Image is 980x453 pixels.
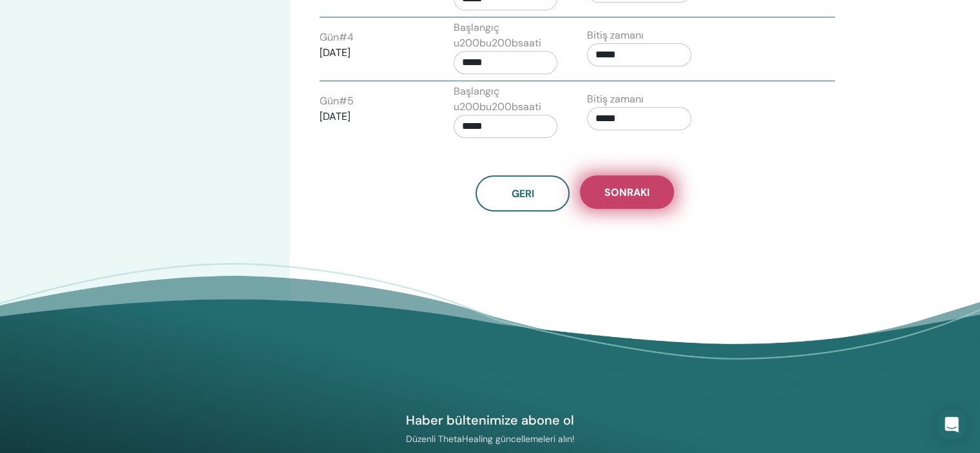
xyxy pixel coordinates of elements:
[580,175,674,209] button: Sonraki
[320,45,424,61] p: [DATE]
[604,186,649,199] span: Sonraki
[341,412,639,429] h4: Haber bültenimize abone ol
[320,109,424,124] p: [DATE]
[476,175,570,211] button: Geri
[587,92,644,107] label: Bitiş zamanı
[936,409,967,440] div: Open Intercom Messenger
[512,187,534,200] span: Geri
[454,20,558,51] label: Başlangıç u200bu200bsaati
[320,93,354,109] label: Gün # 5
[320,30,354,45] label: Gün # 4
[454,84,558,115] label: Başlangıç u200bu200bsaati
[341,433,639,445] p: Düzenli ThetaHealing güncellemeleri alın!
[587,28,644,43] label: Bitiş zamanı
